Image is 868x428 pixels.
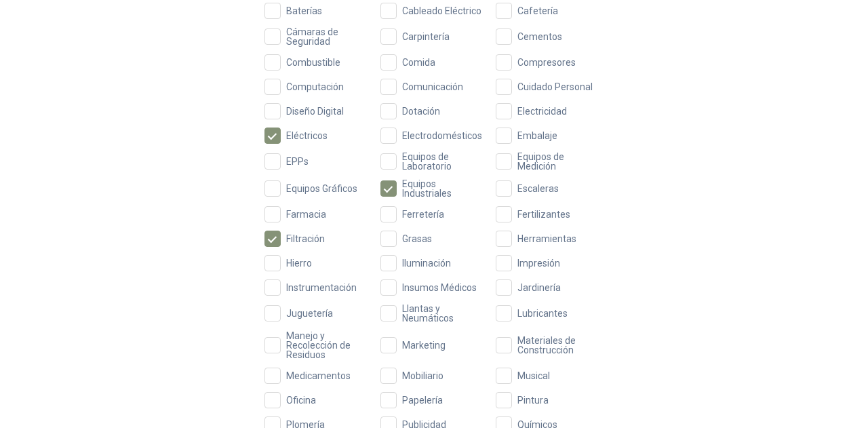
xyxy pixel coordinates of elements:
span: Llantas y Neumáticos [397,304,488,323]
span: Electrodomésticos [397,131,488,140]
span: Grasas [397,234,437,244]
span: Equipos Industriales [397,179,488,198]
span: Musical [512,371,555,381]
span: Escaleras [512,184,564,193]
span: Equipos Gráficos [281,184,363,193]
span: Materiales de Construcción [512,336,604,355]
span: Jardinería [512,283,566,292]
span: Manejo y Recolección de Residuos [281,331,372,359]
span: EPPs [281,157,314,166]
span: Cámaras de Seguridad [281,27,372,46]
span: Impresión [512,258,566,268]
span: Carpintería [397,32,455,41]
span: Filtración [281,234,330,244]
span: Instrumentación [281,283,362,292]
span: Pintura [512,395,554,405]
span: Compresores [512,58,581,67]
span: Iluminación [397,258,456,268]
span: Equipos de Medición [512,152,604,171]
span: Cuidado Personal [512,82,598,92]
span: Medicamentos [281,371,356,381]
span: Mobiliario [397,371,449,381]
span: Embalaje [512,131,563,140]
span: Herramientas [512,234,582,244]
span: Dotación [397,106,446,116]
span: Juguetería [281,309,338,318]
span: Eléctricos [281,131,333,140]
span: Ferretería [397,210,450,219]
span: Comunicación [397,82,469,92]
span: Papelería [397,395,448,405]
span: Cementos [512,32,568,41]
span: Farmacia [281,210,332,219]
span: Computación [281,82,349,92]
span: Marketing [397,341,451,350]
span: Comida [397,58,441,67]
span: Insumos Médicos [397,283,482,292]
span: Hierro [281,258,317,268]
span: Electricidad [512,106,572,116]
span: Baterías [281,6,328,16]
span: Diseño Digital [281,106,349,116]
span: Equipos de Laboratorio [397,152,488,171]
span: Fertilizantes [512,210,576,219]
span: Oficina [281,395,321,405]
span: Cableado Eléctrico [397,6,487,16]
span: Lubricantes [512,309,573,318]
span: Cafetería [512,6,564,16]
span: Combustible [281,58,346,67]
